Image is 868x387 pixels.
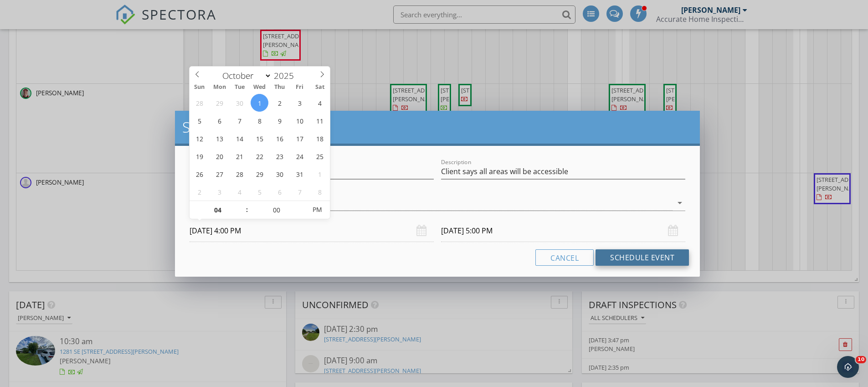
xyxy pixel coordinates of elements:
[311,94,329,112] span: October 4, 2025
[271,94,288,112] span: October 2, 2025
[231,147,248,165] span: October 21, 2025
[251,165,268,183] span: October 29, 2025
[311,129,329,147] span: October 18, 2025
[311,112,329,129] span: October 11, 2025
[310,84,330,90] span: Sat
[190,129,208,147] span: October 12, 2025
[182,118,693,136] h2: Schedule Event
[291,147,308,165] span: October 24, 2025
[272,70,302,82] input: Year
[211,94,228,112] span: September 29, 2025
[291,183,308,201] span: November 7, 2025
[231,165,248,183] span: October 28, 2025
[190,94,208,112] span: September 28, 2025
[291,129,308,147] span: October 17, 2025
[291,165,308,183] span: October 31, 2025
[190,183,208,201] span: November 2, 2025
[311,183,329,201] span: November 8, 2025
[311,147,329,165] span: October 25, 2025
[271,147,288,165] span: October 23, 2025
[674,197,685,208] i: arrow_drop_down
[231,183,248,201] span: November 4, 2025
[251,147,268,165] span: October 22, 2025
[246,201,248,219] span: :
[291,94,308,112] span: October 3, 2025
[211,129,228,147] span: October 13, 2025
[230,84,250,90] span: Tue
[291,112,308,129] span: October 10, 2025
[251,183,268,201] span: November 5, 2025
[271,129,288,147] span: October 16, 2025
[211,112,228,129] span: October 6, 2025
[311,165,329,183] span: November 1, 2025
[211,147,228,165] span: October 20, 2025
[231,112,248,129] span: October 7, 2025
[210,84,230,90] span: Mon
[290,84,310,90] span: Fri
[271,183,288,201] span: November 6, 2025
[231,129,248,147] span: October 14, 2025
[211,165,228,183] span: October 27, 2025
[190,112,208,129] span: October 5, 2025
[251,129,268,147] span: October 15, 2025
[271,112,288,129] span: October 9, 2025
[251,112,268,129] span: October 8, 2025
[251,94,268,112] span: October 1, 2025
[271,165,288,183] span: October 30, 2025
[441,220,685,242] input: Select date
[190,147,208,165] span: October 19, 2025
[837,356,859,378] iframe: Intercom live chat
[231,94,248,112] span: September 30, 2025
[856,356,866,363] span: 10
[270,84,290,90] span: Thu
[250,84,270,90] span: Wed
[535,249,594,266] button: Cancel
[190,84,210,90] span: Sun
[304,201,329,219] span: Click to toggle
[190,220,434,242] input: Select date
[596,249,689,266] button: Schedule Event
[190,165,208,183] span: October 26, 2025
[211,183,228,201] span: November 3, 2025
